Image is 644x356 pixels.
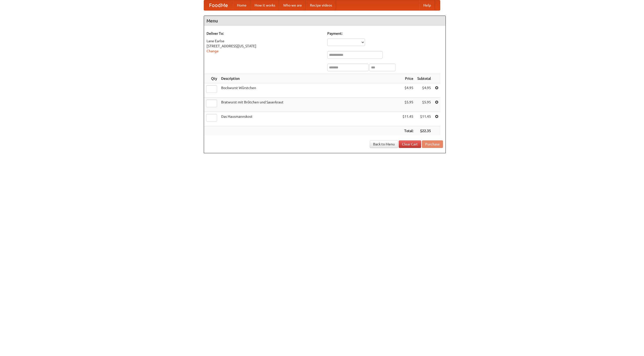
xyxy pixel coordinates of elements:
[400,112,415,126] td: $11.45
[400,126,415,136] th: Total:
[207,31,322,36] h5: Deliver To:
[400,74,415,83] th: Price
[204,74,219,83] th: Qty
[219,112,400,126] td: Das Hausmannskost
[422,140,443,148] button: Purchase
[207,49,219,53] a: Change
[204,16,446,26] h4: Menu
[400,83,415,98] td: $4.95
[219,74,400,83] th: Description
[233,0,251,10] a: Home
[415,83,433,98] td: $4.95
[251,0,279,10] a: How it works
[415,74,433,83] th: Subtotal
[327,31,443,36] h5: Payment:
[306,0,336,10] a: Recipe videos
[415,126,433,136] th: $22.35
[219,83,400,98] td: Bockwurst Würstchen
[415,98,433,112] td: $5.95
[400,98,415,112] td: $5.95
[279,0,306,10] a: Who we are
[399,140,421,148] a: Clear Cart
[419,0,435,10] a: Help
[415,112,433,126] td: $11.45
[219,98,400,112] td: Bratwurst mit Brötchen und Sauerkraut
[207,44,322,49] div: [STREET_ADDRESS][US_STATE]
[204,0,233,10] a: FoodMe
[370,140,398,148] a: Back to Menu
[207,38,322,44] div: Lane Earlse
